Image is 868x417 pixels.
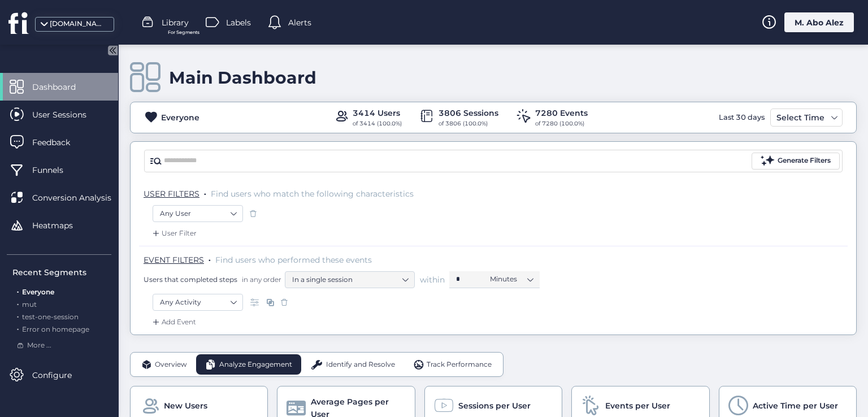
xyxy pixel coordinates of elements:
[168,29,199,36] span: For Segments
[535,119,588,128] div: of 7280 (100.0%)
[32,369,89,381] span: Configure
[150,228,197,239] div: User Filter
[32,219,90,232] span: Heatmaps
[240,275,281,284] span: in any order
[12,266,111,279] div: Recent Segments
[288,16,311,29] span: Alerts
[144,255,204,265] span: EVENT FILTERS
[22,300,37,309] span: mut
[716,108,767,127] div: Last 30 days
[32,164,80,176] span: Funnels
[752,153,840,170] button: Generate Filters
[164,399,207,412] span: New Users
[32,108,103,121] span: User Sessions
[155,359,187,370] span: Overview
[353,107,402,119] div: 3414 Users
[439,107,498,119] div: 3806 Sessions
[778,155,831,166] div: Generate Filters
[427,359,492,370] span: Track Performance
[160,294,236,311] nz-select-item: Any Activity
[226,16,251,29] span: Labels
[32,136,87,149] span: Feedback
[774,111,827,124] div: Select Time
[150,316,196,328] div: Add Event
[209,253,211,264] span: .
[169,67,316,88] div: Main Dashboard
[32,81,93,93] span: Dashboard
[162,16,189,29] span: Library
[215,255,372,265] span: Find users who performed these events
[160,205,236,222] nz-select-item: Any User
[353,119,402,128] div: of 3414 (100.0%)
[490,271,533,288] nz-select-item: Minutes
[439,119,498,128] div: of 3806 (100.0%)
[219,359,292,370] span: Analyze Engagement
[144,275,237,284] span: Users that completed steps
[535,107,588,119] div: 7280 Events
[32,192,128,204] span: Conversion Analysis
[458,399,531,412] span: Sessions per User
[211,189,414,199] span: Find users who match the following characteristics
[27,340,51,351] span: More ...
[326,359,395,370] span: Identify and Resolve
[161,111,199,124] div: Everyone
[50,19,106,29] div: [DOMAIN_NAME]
[784,12,854,32] div: M. Abo Alez
[420,274,445,285] span: within
[144,189,199,199] span: USER FILTERS
[22,288,54,296] span: Everyone
[17,298,19,309] span: .
[22,312,79,321] span: test-one-session
[17,310,19,321] span: .
[204,186,206,198] span: .
[22,325,89,333] span: Error on homepage
[753,399,838,412] span: Active Time per User
[605,399,670,412] span: Events per User
[17,323,19,333] span: .
[292,271,407,288] nz-select-item: In a single session
[17,285,19,296] span: .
